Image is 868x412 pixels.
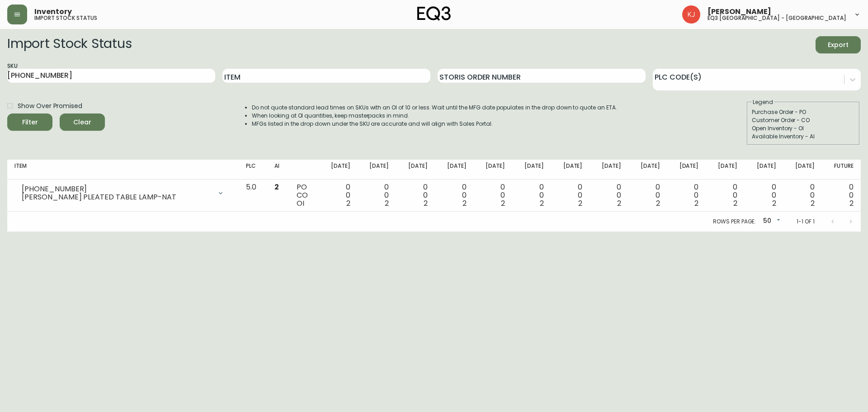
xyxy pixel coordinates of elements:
legend: Legend [752,98,774,106]
div: Open Inventory - OI [752,124,855,133]
div: 0 0 [403,183,428,208]
h5: eq3 [GEOGRAPHIC_DATA] - [GEOGRAPHIC_DATA] [708,15,846,21]
th: Item [7,160,239,180]
img: logo [417,6,451,21]
p: 1-1 of 1 [797,218,815,226]
div: Filter [22,117,38,128]
div: Customer Order - CO [752,116,855,124]
div: [PHONE_NUMBER][PERSON_NAME] PLEATED TABLE LAMP-NAT [14,183,231,203]
span: 2 [385,198,389,208]
h2: Import Stock Status [7,36,132,53]
div: 0 0 [791,183,815,208]
li: When looking at OI quantities, keep masterpacks in mind. [252,112,617,120]
div: [PERSON_NAME] PLEATED TABLE LAMP-NAT [22,193,212,201]
h5: import stock status [34,15,97,21]
div: Available Inventory - AI [752,133,855,141]
th: Future [822,160,861,180]
th: PLC [239,160,267,180]
div: 50 [759,214,782,229]
th: [DATE] [435,160,474,180]
div: 0 0 [519,183,544,208]
span: 2 [578,198,582,208]
span: 2 [540,198,544,208]
th: [DATE] [319,160,358,180]
div: 0 0 [481,183,505,208]
span: 2 [849,198,854,208]
span: 2 [811,198,815,208]
span: OI [297,198,304,208]
span: 2 [617,198,621,208]
div: 0 0 [636,183,660,208]
div: [PHONE_NUMBER] [22,185,212,193]
span: 2 [346,198,350,208]
span: Clear [67,117,98,128]
span: 2 [733,198,737,208]
div: 0 0 [713,183,737,208]
span: 2 [424,198,428,208]
span: 2 [274,182,279,192]
th: [DATE] [628,160,667,180]
span: Export [823,39,854,51]
img: 24a625d34e264d2520941288c4a55f8e [682,5,700,24]
th: [DATE] [396,160,435,180]
li: Do not quote standard lead times on SKUs with an OI of 10 or less. Wait until the MFG date popula... [252,104,617,112]
button: Filter [7,114,52,131]
div: 0 0 [326,183,350,208]
div: 0 0 [829,183,854,208]
div: 0 0 [365,183,389,208]
button: Clear [60,114,105,131]
span: Show Over Promised [18,101,82,111]
span: 2 [656,198,660,208]
div: 0 0 [597,183,621,208]
th: [DATE] [590,160,628,180]
span: [PERSON_NAME] [708,8,771,15]
span: 2 [501,198,505,208]
th: [DATE] [706,160,745,180]
div: Purchase Order - PO [752,108,855,116]
th: [DATE] [473,160,512,180]
th: [DATE] [667,160,706,180]
span: Inventory [34,8,72,15]
th: [DATE] [783,160,822,180]
span: 2 [462,198,467,208]
th: [DATE] [512,160,551,180]
div: 0 0 [558,183,583,208]
th: [DATE] [358,160,396,180]
th: [DATE] [551,160,590,180]
th: [DATE] [745,160,783,180]
li: MFGs listed in the drop down under the SKU are accurate and will align with Sales Portal. [252,120,617,128]
div: 0 0 [675,183,699,208]
span: 2 [772,198,776,208]
button: Export [816,36,861,53]
td: 5.0 [239,180,267,212]
div: 0 0 [752,183,776,208]
div: 0 0 [442,183,467,208]
span: 2 [694,198,698,208]
th: AI [267,160,289,180]
div: PO CO [297,183,311,208]
p: Rows per page: [713,218,756,226]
